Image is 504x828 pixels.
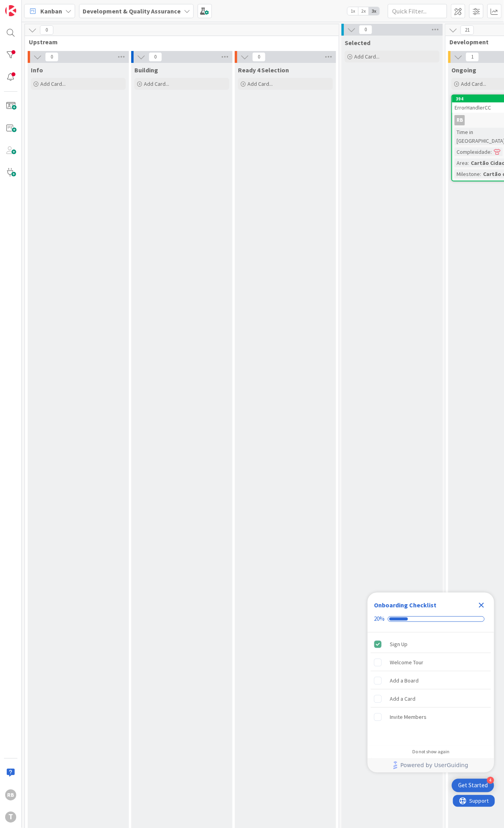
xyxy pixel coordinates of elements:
img: Visit kanbanzone.com [5,5,16,16]
div: Sign Up is complete. [371,636,491,653]
div: Welcome Tour is incomplete. [371,654,491,671]
div: Checklist Container [368,593,494,773]
span: Add Card... [247,80,273,87]
div: Add a Card is incomplete. [371,690,491,708]
span: : [480,170,481,178]
span: : [468,159,469,167]
span: 21 [461,25,474,35]
div: 20% [374,616,385,623]
span: Upstream [29,38,329,46]
span: 0 [252,52,266,62]
div: Add a Card [390,694,415,704]
div: T [5,812,16,823]
span: 0 [40,25,53,35]
a: Powered by UserGuiding [372,758,490,773]
div: RB [455,115,465,125]
div: Add a Board is incomplete. [371,672,491,690]
div: Welcome Tour [390,658,423,667]
div: Open Get Started checklist, remaining modules: 4 [452,779,494,792]
span: Powered by UserGuiding [400,761,468,770]
div: Checklist items [368,633,494,744]
input: Quick Filter... [388,4,447,18]
span: 2x [358,7,369,15]
span: Building [134,66,158,74]
span: 1x [347,7,358,15]
div: Checklist progress: 20% [374,616,488,623]
b: Development & Quality Assurance [83,7,181,15]
span: Selected [345,39,370,47]
span: Add Card... [40,80,66,87]
div: Onboarding Checklist [374,601,436,610]
span: Kanban [40,6,62,16]
span: Support [17,1,36,11]
div: Invite Members is incomplete. [371,709,491,726]
div: Sign Up [390,640,408,649]
div: 4 [487,777,494,784]
span: 0 [45,52,59,62]
div: Invite Members [390,713,427,722]
span: Ongoing [451,66,476,74]
div: RB [5,790,16,801]
span: 0 [359,25,372,34]
div: Add a Board [390,676,419,686]
div: Close Checklist [475,599,488,612]
span: Add Card... [144,80,169,87]
div: Footer [368,758,494,773]
div: Milestone [455,170,480,178]
div: Do not show again [412,749,449,755]
span: Add Card... [461,80,486,87]
div: Get Started [458,782,488,790]
span: : [491,147,492,156]
div: Complexidade [455,147,491,156]
span: Ready 4 Selection [238,66,289,74]
span: 0 [149,52,162,62]
span: Info [31,66,43,74]
div: Area [455,159,468,167]
span: 3x [369,7,379,15]
span: Add Card... [354,53,379,60]
span: 1 [466,52,479,62]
